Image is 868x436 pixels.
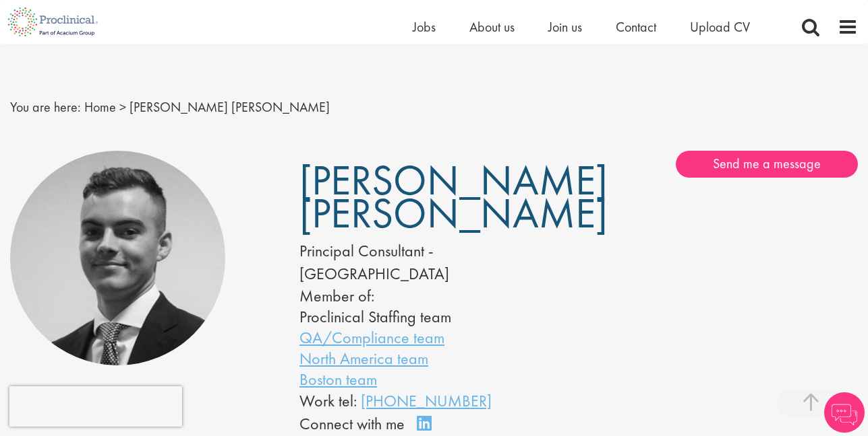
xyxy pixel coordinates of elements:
[824,392,865,433] img: Chatbot
[361,390,492,411] a: [PHONE_NUMBER]
[299,348,428,369] a: North America team
[299,390,357,411] span: Work tel:
[9,386,182,427] iframe: reCAPTCHA
[299,369,377,390] a: Boston team
[299,240,538,286] div: Principal Consultant - [GEOGRAPHIC_DATA]
[299,327,444,348] a: QA/Compliance team
[413,18,436,36] a: Jobs
[690,18,750,36] a: Upload CV
[676,151,858,178] a: Send me a message
[129,98,330,116] span: [PERSON_NAME] [PERSON_NAME]
[299,153,608,240] span: [PERSON_NAME] [PERSON_NAME]
[299,306,538,327] li: Proclinical Staffing team
[10,151,225,365] img: Alex Bill
[84,98,116,116] a: breadcrumb link
[616,18,656,36] a: Contact
[469,18,515,36] a: About us
[548,18,582,36] a: Join us
[119,98,126,116] span: >
[299,285,374,306] label: Member of:
[10,98,81,116] span: You are here:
